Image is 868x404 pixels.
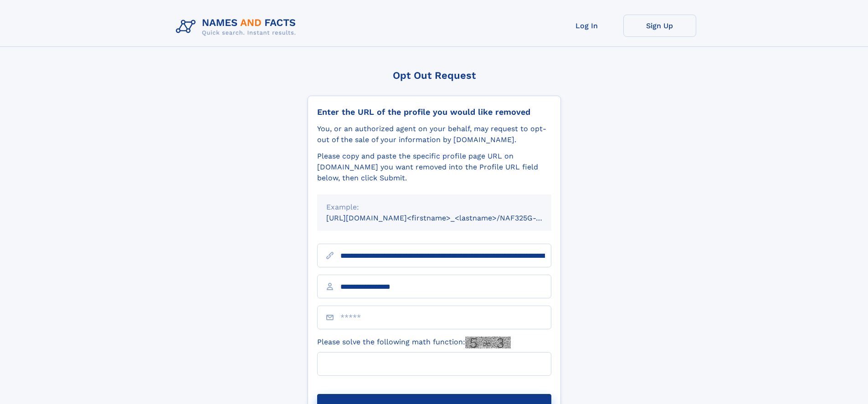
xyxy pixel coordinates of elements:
[623,15,696,37] a: Sign Up
[550,15,623,37] a: Log In
[317,123,551,145] div: You, or an authorized agent on your behalf, may request to opt-out of the sale of your informatio...
[326,214,569,222] small: [URL][DOMAIN_NAME]<firstname>_<lastname>/NAF325G-xxxxxxxx
[172,15,303,39] img: Logo Names and Facts
[308,70,561,81] div: Opt Out Request
[317,337,511,348] label: Please solve the following math function:
[326,202,542,213] div: Example:
[317,151,551,184] div: Please copy and paste the specific profile page URL on [DOMAIN_NAME] you want removed into the Pr...
[317,107,551,117] div: Enter the URL of the profile you would like removed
